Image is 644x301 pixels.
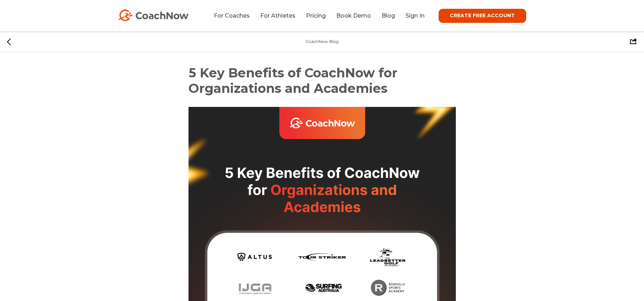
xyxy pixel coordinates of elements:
[306,38,339,45] div: CoachNow Blog
[189,65,397,96] span: 5 Key Benefits of CoachNow for Organizations and Academies
[336,12,371,19] a: Book Demo
[306,12,326,19] a: Pricing
[260,12,295,19] a: For Athletes
[382,12,395,19] a: Blog
[406,12,425,19] a: Sign In
[439,9,526,23] a: CREATE FREE ACCOUNT
[214,12,250,19] a: For Coaches
[118,9,189,21] img: CoachNow Logo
